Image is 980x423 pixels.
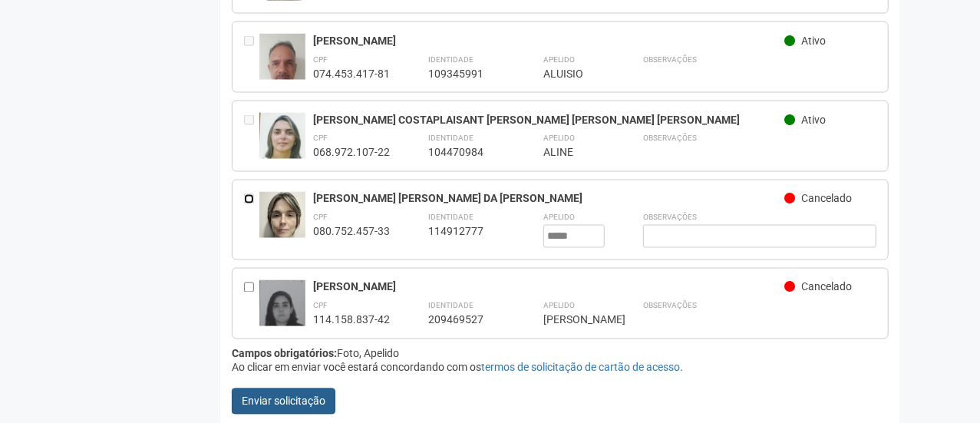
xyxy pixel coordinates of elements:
div: 104470984 [428,146,505,160]
div: Entre em contato com a Aministração para solicitar o cancelamento ou 2a via [244,113,259,160]
strong: Apelido [543,302,575,310]
div: [PERSON_NAME] [313,280,785,294]
strong: Apelido [543,134,575,143]
strong: Apelido [543,55,575,64]
strong: CPF [313,302,328,310]
div: 209469527 [428,313,505,327]
strong: CPF [313,213,328,222]
span: Cancelado [801,193,852,205]
img: user.jpg [259,192,305,254]
strong: CPF [313,55,328,64]
strong: Observações [643,55,697,64]
span: Ativo [801,114,826,126]
div: 114912777 [428,225,505,239]
span: Ativo [801,35,826,47]
div: 109345991 [428,67,505,81]
div: 074.453.417-81 [313,67,390,81]
img: user.jpg [259,280,305,342]
div: ALUISIO [543,67,605,81]
span: Cancelado [801,281,852,293]
img: user.jpg [259,113,305,171]
div: Ao clicar em enviar você estará concordando com os . [232,361,889,375]
strong: Apelido [543,213,575,222]
strong: Observações [643,213,697,222]
strong: Identidade [428,134,474,143]
div: 080.752.457-33 [313,225,390,239]
div: ALINE [543,146,605,160]
strong: CPF [313,134,328,143]
div: Foto, Apelido [232,347,889,361]
div: 114.158.837-42 [313,313,390,327]
strong: Observações [643,302,697,310]
strong: Identidade [428,302,474,310]
strong: Observações [643,134,697,143]
div: [PERSON_NAME] [543,313,605,327]
strong: Identidade [428,213,474,222]
strong: Campos obrigatórios: [232,348,337,360]
strong: Identidade [428,55,474,64]
img: user.jpg [259,34,305,116]
div: 068.972.107-22 [313,146,390,160]
div: [PERSON_NAME] [313,34,785,48]
div: Entre em contato com a Aministração para solicitar o cancelamento ou 2a via [244,34,259,81]
div: [PERSON_NAME] [PERSON_NAME] DA [PERSON_NAME] [313,192,785,206]
a: termos de solicitação de cartão de acesso [481,362,680,374]
div: [PERSON_NAME] COSTAPLAISANT [PERSON_NAME] [PERSON_NAME] [PERSON_NAME] [313,113,785,127]
button: Enviar solicitação [232,388,335,415]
